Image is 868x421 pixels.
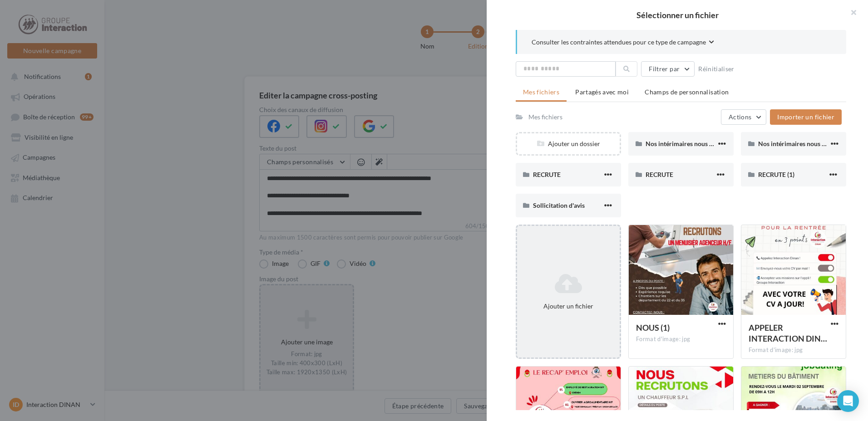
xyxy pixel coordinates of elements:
span: RECRUTE [646,171,673,178]
span: APPELER INTERACTION DINAN [749,323,827,343]
div: Ajouter un fichier [521,302,616,311]
div: Open Intercom Messenger [837,390,859,412]
span: Importer un fichier [777,113,834,121]
h2: Sélectionner un fichier [501,11,853,19]
button: Filtrer par [641,61,695,77]
span: RECRUTE [533,171,561,178]
span: Mes fichiers [523,88,559,96]
div: Ajouter un dossier [517,139,620,148]
span: NOUS (1) [636,323,670,333]
span: Champs de personnalisation [645,88,729,96]
span: Partagés avec moi [575,88,629,96]
div: Mes fichiers [528,113,562,122]
button: Consulter les contraintes attendues pour ce type de campagne [532,37,714,49]
div: Format d'image: jpg [749,346,838,354]
span: Nos intérimaires nous partagent leur [646,140,749,147]
button: Importer un fichier [770,109,842,125]
span: Nos intérimaires nous partagent leur [758,140,862,147]
div: Format d'image: jpg [636,335,726,343]
span: Actions [729,113,751,121]
button: Actions [721,109,766,125]
span: Sollicitation d'avis [533,201,585,209]
span: RECRUTE (1) [758,171,794,178]
span: Consulter les contraintes attendues pour ce type de campagne [532,38,706,47]
button: Réinitialiser [695,64,738,74]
